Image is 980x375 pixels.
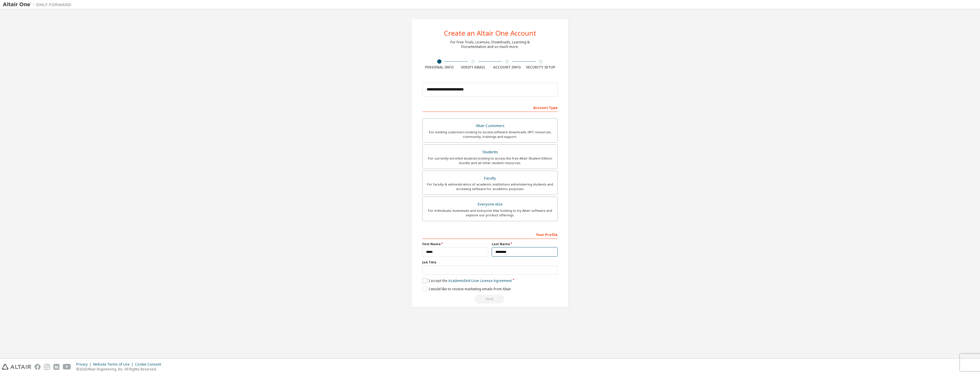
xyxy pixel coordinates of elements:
[422,287,511,291] label: I would like to receive marketing emails from Altair
[93,362,135,367] div: Website Terms of Use
[490,65,524,70] div: Account Info
[450,40,530,49] div: For Free Trials, Licenses, Downloads, Learning & Documentation and so much more.
[35,364,41,370] img: facebook.svg
[422,278,512,283] label: I accept the
[76,367,164,372] p: © 2025 Altair Engineering, Inc. All Rights Reserved.
[426,148,554,156] div: Students
[63,364,71,370] img: youtube.svg
[44,364,50,370] img: instagram.svg
[448,278,512,283] a: Academic End-User License Agreement
[444,30,536,37] div: Create an Altair One Account
[426,122,554,130] div: Altair Customers
[492,242,558,246] label: Last Name
[422,230,558,239] div: Your Profile
[76,362,93,367] div: Privacy
[422,65,456,70] div: Personal Info
[524,65,558,70] div: Security Setup
[426,130,554,139] div: For existing customers looking to access software downloads, HPC resources, community, trainings ...
[426,174,554,182] div: Faculty
[426,208,554,217] div: For individuals, businesses and everyone else looking to try Altair software and explore our prod...
[422,260,558,265] label: Job Title
[3,2,74,7] img: Altair One
[426,156,554,165] div: For currently enrolled students looking to access the free Altair Student Edition bundle and all ...
[422,295,558,303] div: Read and acccept EULA to continue
[422,103,558,112] div: Account Type
[426,182,554,191] div: For faculty & administrators of academic institutions administering students and accessing softwa...
[53,364,59,370] img: linkedin.svg
[422,242,488,246] label: First Name
[2,364,31,370] img: altair_logo.svg
[135,362,164,367] div: Cookie Consent
[456,65,490,70] div: Verify Email
[426,200,554,208] div: Everyone else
